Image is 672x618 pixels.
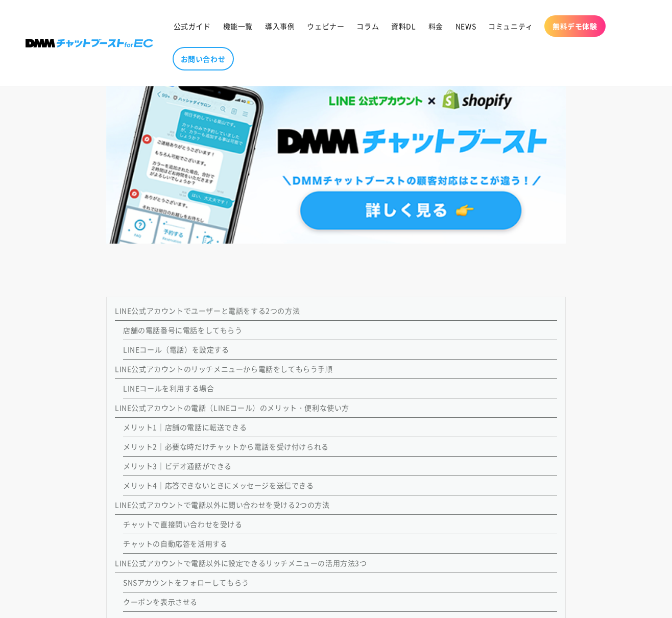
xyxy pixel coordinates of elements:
[115,364,333,374] a: LINE公式アカウントのリッチメニューから電話をしてもらう手順
[123,577,249,587] a: SNSアカウントをフォローしてもらう
[455,21,476,31] span: NEWS
[123,383,214,393] a: LINEコールを利用する場合
[115,500,330,510] a: LINE公式アカウントで電話以外に問い合わせを受ける2つの方法
[115,558,367,568] a: LINE公式アカウントで電話以外に設定できるリッチメニューの活用方法3つ
[123,344,229,354] a: LINEコール（電話）を設定する
[123,538,227,549] a: チャットの自動応答を活用する
[123,422,247,432] a: メリット1｜店舗の電話に転送できる
[167,15,217,37] a: 公式ガイド
[123,325,243,335] a: 店舗の電話番号に電話をしてもらう
[428,21,443,31] span: 料金
[26,39,153,47] img: 株式会社DMM Boost
[173,47,234,70] a: お問い合わせ
[482,15,539,37] a: コミュニティ
[181,54,226,63] span: お問い合わせ
[174,21,211,31] span: 公式ガイド
[385,15,422,37] a: 資料DL
[123,441,329,451] a: メリット2｜必要な時だけチャットから電話を受け付けられる
[217,15,259,37] a: 機能一覧
[544,15,606,37] a: 無料デモ体験
[391,21,416,31] span: 資料DL
[115,402,349,413] a: LINE公式アカウントの電話（LINEコール）のメリット・便利な使い方
[123,519,243,529] a: チャットで直接問い合わせを受ける
[115,305,300,316] a: LINE公式アカウントでユーザーと電話をする2つの方法
[123,461,232,471] a: メリット3｜ビデオ通話ができる
[106,68,566,244] img: DMMチャットブーストforEC
[422,15,449,37] a: 料金
[123,480,314,490] a: メリット4｜応答できないときにメッセージを送信できる
[356,21,379,31] span: コラム
[449,15,482,37] a: NEWS
[259,15,301,37] a: 導入事例
[265,21,295,31] span: 導入事例
[553,21,597,31] span: 無料デモ体験
[123,597,198,607] a: クーポンを表示させる
[301,15,350,37] a: ウェビナー
[307,21,344,31] span: ウェビナー
[223,21,253,31] span: 機能一覧
[350,15,385,37] a: コラム
[488,21,533,31] span: コミュニティ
